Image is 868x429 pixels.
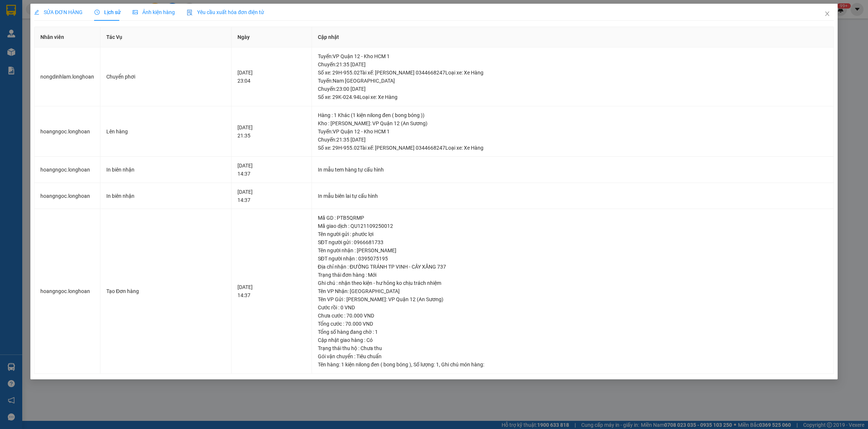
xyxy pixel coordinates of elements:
th: Cập nhật [312,27,834,47]
span: close [824,11,830,17]
div: Tên người gửi : phước lợi [318,230,828,238]
span: SỬA ĐƠN HÀNG [34,9,83,15]
div: Tuyến : Nam [GEOGRAPHIC_DATA] Chuyến: 23:00 [DATE] Số xe: 29K-024.94 Loại xe: Xe Hàng [318,77,828,101]
th: Nhân viên [34,27,100,47]
div: Cước rồi : 0 VND [318,303,828,312]
div: Tên VP Gửi : [PERSON_NAME]: VP Quận 12 (An Sương) [318,295,828,303]
div: Tên người nhận : [PERSON_NAME] [318,246,828,255]
th: Ngày [232,27,312,47]
div: [DATE] 23:04 [237,69,305,85]
span: Ảnh kiện hàng [133,9,175,15]
td: hoangngoc.longhoan [34,209,100,374]
div: SĐT người nhận : 0395075195 [318,255,828,263]
div: Tạo Đơn hàng [106,287,225,295]
span: Yêu cầu xuất hóa đơn điện tử [187,9,264,15]
div: [DATE] 14:37 [237,162,305,178]
span: Lịch sử [94,9,121,15]
div: Lên hàng [106,127,225,136]
div: Cập nhật giao hàng : Có [318,336,828,344]
td: hoangngoc.longhoan [34,183,100,209]
div: Mã GD : PTB5QRMP [318,214,828,222]
div: [DATE] 14:37 [237,188,305,204]
div: Tên hàng: , Số lượng: , Ghi chú món hàng: [318,360,828,369]
div: Địa chỉ nhận : ĐƯỜNG TRÁNH TP VINH - CÂY XĂNG 737 [318,263,828,271]
div: SĐT người gửi : 0966681733 [318,238,828,246]
div: Tổng số hàng đang chờ : 1 [318,328,828,336]
img: icon [187,10,193,16]
span: 1 [436,362,439,368]
td: nongdinhlam.longhoan [34,47,100,106]
td: hoangngoc.longhoan [34,106,100,157]
span: 1 kiện nilong đen ( bong bóng ) [341,362,411,368]
span: edit [34,10,39,15]
div: Tuyến : VP Quận 12 - Kho HCM 1 Chuyến: 21:35 [DATE] Số xe: 29H-955.02 Tài xế: [PERSON_NAME] 03446... [318,127,828,152]
div: Chuyển phơi [106,73,225,81]
div: Trạng thái thu hộ : Chưa thu [318,344,828,352]
div: In mẫu biên lai tự cấu hình [318,192,828,200]
div: Tuyến : VP Quận 12 - Kho HCM 1 Chuyến: 21:35 [DATE] Số xe: 29H-955.02 Tài xế: [PERSON_NAME] 03446... [318,52,828,77]
div: Chưa cước : 70.000 VND [318,312,828,320]
div: Mã giao dịch : QU121109250012 [318,222,828,230]
div: Hàng : 1 Khác (1 kiện nilong đen ( bong bóng )) [318,111,828,119]
th: Tác Vụ [100,27,232,47]
div: Tên VP Nhận: [GEOGRAPHIC_DATA] [318,287,828,295]
div: [DATE] 14:37 [237,283,305,299]
div: Kho : [PERSON_NAME]: VP Quận 12 (An Sương) [318,119,828,127]
span: picture [133,10,138,15]
div: Tổng cước : 70.000 VND [318,320,828,328]
div: Trạng thái đơn hàng : Mới [318,271,828,279]
div: Ghi chú : nhận theo kiện - hư hỏng ko chịu trách nhiệm [318,279,828,287]
button: Close [817,4,838,24]
div: In mẫu tem hàng tự cấu hình [318,166,828,174]
span: clock-circle [94,10,100,15]
div: In biên nhận [106,166,225,174]
div: In biên nhận [106,192,225,200]
td: hoangngoc.longhoan [34,157,100,183]
div: Gói vận chuyển : Tiêu chuẩn [318,352,828,360]
div: [DATE] 21:35 [237,123,305,140]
